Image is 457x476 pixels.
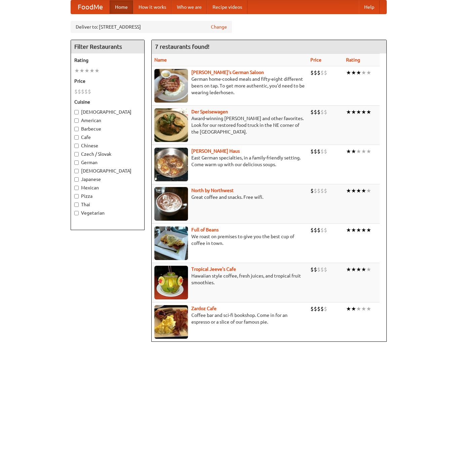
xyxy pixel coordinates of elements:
li: $ [317,266,320,273]
li: $ [314,148,317,155]
li: $ [324,305,327,313]
h5: Price [74,78,141,84]
li: ★ [346,148,351,155]
li: $ [314,108,317,116]
a: North by Northwest [191,188,234,193]
li: ★ [366,305,371,313]
img: kohlhaus.jpg [154,148,188,181]
p: Hawaiian style coffee, fresh juices, and tropical fruit smoothies. [154,272,305,286]
input: Japanese [74,177,79,182]
li: $ [314,305,317,313]
a: Name [154,57,167,63]
li: ★ [356,305,361,313]
a: Der Speisewagen [191,109,228,114]
li: $ [310,305,314,313]
li: $ [310,108,314,116]
li: $ [314,187,317,194]
li: $ [74,88,78,95]
li: ★ [346,108,351,116]
a: Who we are [172,0,207,14]
label: American [74,117,141,124]
label: Pizza [74,193,141,199]
a: Home [110,0,133,14]
a: [PERSON_NAME] Haus [191,148,240,154]
label: Japanese [74,176,141,183]
b: Full of Beans [191,227,219,232]
a: Rating [346,57,360,63]
label: Barbecue [74,125,141,132]
input: Vegetarian [74,211,79,215]
label: Thai [74,201,141,208]
li: $ [317,305,320,313]
input: American [74,118,79,123]
li: ★ [366,69,371,76]
ng-pluralize: 7 restaurants found! [155,43,210,50]
img: north.jpg [154,187,188,221]
li: $ [310,69,314,76]
img: beans.jpg [154,226,188,260]
input: Mexican [74,186,79,190]
li: ★ [74,67,79,74]
p: We roast on premises to give you the best cup of coffee in town. [154,233,305,247]
a: Tropical Jeeve's Cafe [191,266,236,272]
img: zardoz.jpg [154,305,188,339]
label: Czech / Slovak [74,151,141,157]
label: Cafe [74,134,141,141]
div: Deliver to: [STREET_ADDRESS] [71,21,232,33]
label: [DEMOGRAPHIC_DATA] [74,109,141,115]
label: German [74,159,141,166]
li: $ [320,69,324,76]
li: ★ [356,69,361,76]
li: ★ [79,67,84,74]
li: ★ [361,266,366,273]
li: $ [324,69,327,76]
li: $ [317,187,320,194]
li: ★ [361,148,366,155]
li: $ [310,148,314,155]
li: $ [324,187,327,194]
p: Great coffee and snacks. Free wifi. [154,194,305,200]
img: esthers.jpg [154,69,188,103]
li: $ [320,305,324,313]
h4: Filter Restaurants [71,40,144,53]
li: $ [324,266,327,273]
li: $ [317,69,320,76]
li: $ [324,226,327,234]
li: ★ [346,226,351,234]
li: $ [317,148,320,155]
li: $ [317,108,320,116]
h5: Cuisine [74,99,141,105]
input: Czech / Slovak [74,152,79,156]
li: ★ [356,187,361,194]
li: $ [320,148,324,155]
input: Pizza [74,194,79,198]
li: ★ [356,266,361,273]
p: Award-winning [PERSON_NAME] and other favorites. Look for our restored food truck in the NE corne... [154,115,305,135]
li: ★ [351,69,356,76]
p: Coffee bar and sci-fi bookshop. Come in for an espresso or a slice of our famous pie. [154,312,305,325]
li: $ [81,88,84,95]
li: ★ [366,226,371,234]
li: $ [314,69,317,76]
img: jeeves.jpg [154,266,188,299]
li: ★ [351,148,356,155]
li: ★ [89,67,94,74]
input: German [74,160,79,165]
li: ★ [361,108,366,116]
a: Recipe videos [207,0,247,14]
li: ★ [361,187,366,194]
li: ★ [351,266,356,273]
li: ★ [346,187,351,194]
a: [PERSON_NAME]'s German Saloon [191,70,264,75]
img: speisewagen.jpg [154,108,188,142]
li: ★ [356,148,361,155]
li: ★ [366,187,371,194]
li: $ [84,88,88,95]
a: FoodMe [71,0,110,14]
label: [DEMOGRAPHIC_DATA] [74,168,141,174]
input: Barbecue [74,127,79,131]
